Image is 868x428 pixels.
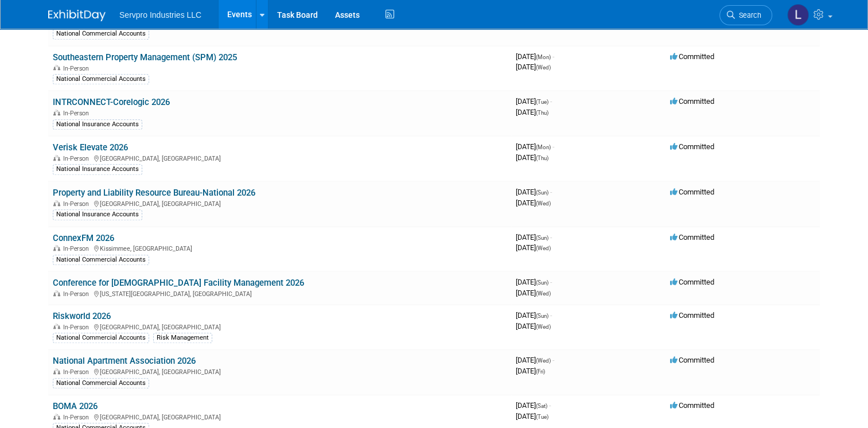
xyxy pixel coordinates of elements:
a: Southeastern Property Management (SPM) 2025 [53,52,237,63]
div: National Commercial Accounts [53,29,149,39]
span: In-Person [63,200,92,208]
span: Committed [670,188,714,196]
a: Verisk Elevate 2026 [53,142,128,153]
span: (Wed) [536,290,551,297]
span: Committed [670,233,714,242]
span: (Wed) [536,245,551,251]
div: [GEOGRAPHIC_DATA], [GEOGRAPHIC_DATA] [53,412,507,421]
div: [GEOGRAPHIC_DATA], [GEOGRAPHIC_DATA] [53,322,507,331]
a: Riskworld 2026 [53,311,111,321]
div: National Insurance Accounts [53,209,142,220]
div: National Commercial Accounts [53,333,149,343]
div: Risk Management [153,333,212,343]
span: (Thu) [536,155,548,161]
span: In-Person [63,414,92,421]
span: Committed [670,356,714,364]
span: (Wed) [536,324,551,330]
img: In-Person Event [53,155,60,161]
a: Property and Liability Resource Bureau-National 2026 [53,188,255,198]
span: Committed [670,142,714,151]
img: In-Person Event [53,324,60,329]
span: [DATE] [516,311,552,320]
div: [GEOGRAPHIC_DATA], [GEOGRAPHIC_DATA] [53,367,507,376]
span: In-Person [63,155,92,162]
span: - [552,142,554,151]
span: [DATE] [516,367,545,375]
span: Committed [670,97,714,106]
img: In-Person Event [53,200,60,206]
span: In-Person [63,324,92,331]
span: (Wed) [536,64,551,71]
span: [DATE] [516,153,548,162]
span: (Tue) [536,414,548,420]
a: INTRCONNECT-Corelogic 2026 [53,97,170,107]
span: [DATE] [516,278,552,286]
span: (Wed) [536,357,551,364]
span: [DATE] [516,412,548,421]
a: BOMA 2026 [53,401,98,411]
span: (Sun) [536,279,548,286]
img: ExhibitDay [48,10,106,21]
span: [DATE] [516,188,552,196]
span: [DATE] [516,233,552,242]
div: [GEOGRAPHIC_DATA], [GEOGRAPHIC_DATA] [53,153,507,162]
span: (Mon) [536,144,551,150]
a: Search [719,5,772,25]
span: - [550,233,552,242]
span: In-Person [63,245,92,252]
img: In-Person Event [53,65,60,71]
span: - [552,356,554,364]
span: (Wed) [536,200,551,207]
span: (Thu) [536,110,548,116]
div: National Commercial Accounts [53,378,149,388]
span: Committed [670,311,714,320]
div: National Commercial Accounts [53,255,149,265]
span: Search [735,11,761,20]
span: [DATE] [516,322,551,330]
span: (Sat) [536,403,547,409]
span: [DATE] [516,97,552,106]
span: [DATE] [516,108,548,116]
span: [DATE] [516,289,551,297]
img: In-Person Event [53,414,60,419]
span: Servpro Industries LLC [119,10,201,20]
div: Kissimmee, [GEOGRAPHIC_DATA] [53,243,507,252]
span: [DATE] [516,142,554,151]
span: In-Person [63,290,92,298]
span: [DATE] [516,52,554,61]
div: [US_STATE][GEOGRAPHIC_DATA], [GEOGRAPHIC_DATA] [53,289,507,298]
span: In-Person [63,110,92,117]
span: [DATE] [516,243,551,252]
a: ConnexFM 2026 [53,233,114,243]
span: - [550,188,552,196]
span: In-Person [63,65,92,72]
img: In-Person Event [53,368,60,374]
span: Committed [670,52,714,61]
span: - [549,401,551,410]
img: In-Person Event [53,245,60,251]
a: Conference for [DEMOGRAPHIC_DATA] Facility Management 2026 [53,278,304,288]
span: (Fri) [536,368,545,375]
span: (Mon) [536,54,551,60]
span: - [550,278,552,286]
span: In-Person [63,368,92,376]
div: National Insurance Accounts [53,119,142,130]
span: (Sun) [536,189,548,196]
span: (Sun) [536,235,548,241]
span: [DATE] [516,356,554,364]
img: Lisa Hudson [787,4,809,26]
span: [DATE] [516,401,551,410]
div: National Insurance Accounts [53,164,142,174]
div: National Commercial Accounts [53,74,149,84]
span: [DATE] [516,63,551,71]
span: [DATE] [516,199,551,207]
span: Committed [670,401,714,410]
span: - [550,97,552,106]
span: (Tue) [536,99,548,105]
div: [GEOGRAPHIC_DATA], [GEOGRAPHIC_DATA] [53,199,507,208]
span: (Sun) [536,313,548,319]
a: National Apartment Association 2026 [53,356,196,366]
span: - [550,311,552,320]
span: Committed [670,278,714,286]
span: - [552,52,554,61]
